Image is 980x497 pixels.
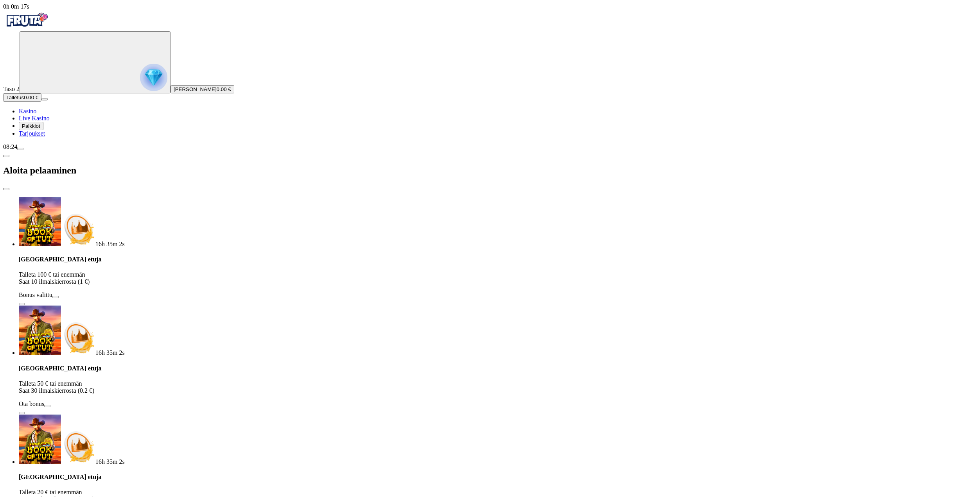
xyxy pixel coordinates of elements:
[19,306,61,355] img: John Hunter and the Book of Tut
[140,64,167,91] img: reward progress
[19,291,52,298] label: Bonus valittu
[95,458,125,465] span: countdown
[3,10,50,30] img: Fruta
[19,108,36,114] a: diamond iconKasino
[19,400,44,407] label: Ota bonus
[3,10,977,137] nav: Primary
[19,130,45,137] span: Tarjoukset
[19,197,61,246] img: John Hunter and the Book of Tut
[17,148,23,150] button: menu
[19,130,45,137] a: gift-inverted iconTarjoukset
[19,115,50,122] span: Live Kasino
[41,98,48,100] button: menu
[3,24,50,31] a: Fruta
[19,412,25,414] button: info
[95,349,125,356] span: countdown
[19,380,977,394] p: Talleta 50 € tai enemmän Saat 30 ilmaiskierrosta (0.2 €)
[3,155,9,157] button: chevron-left icon
[61,320,95,355] img: Deposit bonus icon
[20,31,171,93] button: reward progress
[61,429,95,464] img: Deposit bonus icon
[61,212,95,246] img: Deposit bonus icon
[19,122,43,130] button: reward iconPalkkiot
[95,241,125,247] span: countdown
[174,86,217,92] span: [PERSON_NAME]
[3,93,41,102] button: Talletusplus icon0.00 €
[22,123,40,129] span: Palkkiot
[19,108,36,114] span: Kasino
[19,474,977,481] h4: [GEOGRAPHIC_DATA] etuja
[19,415,61,464] img: John Hunter and the Book of Tut
[19,303,25,305] button: info
[19,256,977,263] h4: [GEOGRAPHIC_DATA] etuja
[24,95,38,100] span: 0.00 €
[3,143,17,150] span: 08:24
[217,86,231,92] span: 0.00 €
[3,3,29,10] span: user session time
[19,115,50,122] a: poker-chip iconLive Kasino
[3,188,9,190] button: close
[19,365,977,372] h4: [GEOGRAPHIC_DATA] etuja
[19,271,977,285] p: Talleta 100 € tai enemmän Saat 10 ilmaiskierrosta (1 €)
[171,85,234,93] button: [PERSON_NAME]0.00 €
[3,86,20,92] span: Taso 2
[3,165,977,176] h2: Aloita pelaaminen
[6,95,24,100] span: Talletus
